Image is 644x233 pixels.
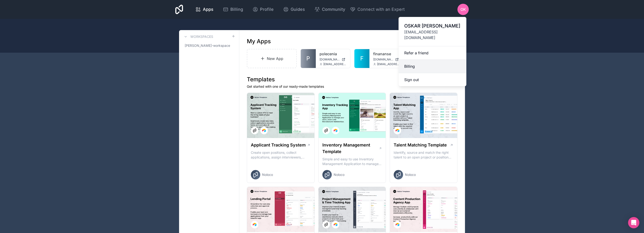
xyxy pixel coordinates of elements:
a: New App [247,49,297,68]
h1: Inventory Management Template [322,142,379,155]
p: Create open positions, collect applications, assign interviewers, centralise candidate feedback a... [251,150,311,160]
p: Identify, source and match the right talent to an open project or position with our Talent Matchi... [394,150,453,160]
a: finananse [373,51,400,57]
img: Airtable Logo [253,223,256,226]
a: Refer a friend [399,46,466,60]
span: Noloco [262,172,273,177]
p: Get started with one of our ready-made templates [247,84,457,89]
span: Noloco [334,172,344,177]
span: [EMAIL_ADDRESS][DOMAIN_NAME] [404,29,461,40]
span: Apps [203,6,213,13]
span: Noloco [405,172,416,177]
p: Simple and easy to use Inventory Management Application to manage your stock, orders and Manufact... [322,157,382,166]
span: [PERSON_NAME]-workspace [185,43,230,48]
span: [DOMAIN_NAME] [373,58,393,61]
span: Billing [230,6,243,13]
button: Sign out [399,73,466,86]
a: polecenia [320,51,346,57]
a: [DOMAIN_NAME] [320,58,346,61]
a: Billing [219,4,247,15]
h3: Workspaces [190,34,213,39]
img: Airtable Logo [396,129,399,132]
img: Airtable Logo [334,223,337,226]
img: Airtable Logo [396,223,399,226]
span: [DOMAIN_NAME] [320,58,340,61]
span: Community [322,6,345,13]
a: P [301,49,316,68]
span: OSKAR [PERSON_NAME] [404,23,461,29]
a: Guides [279,4,309,15]
img: Airtable Logo [262,129,266,132]
h1: My Apps [247,38,271,45]
span: [EMAIL_ADDRESS][DOMAIN_NAME] [323,62,346,66]
button: Connect with an Expert [350,6,405,13]
a: F [354,49,369,68]
span: F [360,55,364,62]
a: Community [311,4,349,15]
span: Profile [260,6,274,13]
span: Guides [291,6,305,13]
h1: Talent Matching Template [394,142,447,148]
a: Profile [249,4,277,15]
a: [PERSON_NAME]-workspace [183,41,235,50]
img: Airtable Logo [334,129,337,132]
a: [DOMAIN_NAME] [373,58,400,61]
a: Apps [192,4,217,15]
h1: Applicant Tracking System [251,142,306,148]
span: [EMAIL_ADDRESS][DOMAIN_NAME] [377,62,400,66]
span: OK [460,7,466,12]
span: Connect with an Expert [357,6,405,13]
div: Open Intercom Messenger [628,217,639,228]
a: Workspaces [183,34,213,39]
h1: Templates [247,76,457,83]
span: P [306,55,310,62]
a: Billing [399,60,466,73]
